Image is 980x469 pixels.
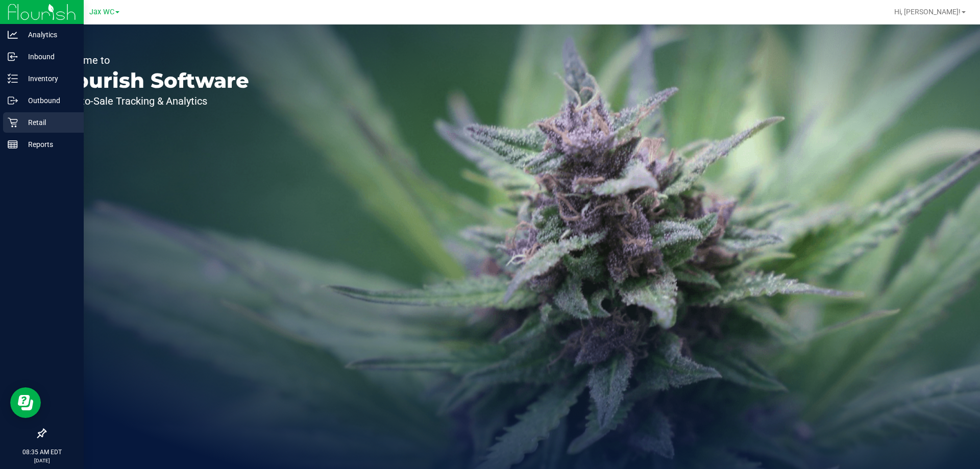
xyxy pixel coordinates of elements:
[18,51,79,63] p: Inbound
[894,8,961,16] span: Hi, [PERSON_NAME]!
[8,52,18,62] inline-svg: Inbound
[8,117,18,128] inline-svg: Retail
[8,30,18,40] inline-svg: Analytics
[55,70,249,91] p: Flourish Software
[18,72,79,85] p: Inventory
[5,457,79,464] p: [DATE]
[8,95,18,106] inline-svg: Outbound
[8,139,18,150] inline-svg: Reports
[18,116,79,129] p: Retail
[55,96,249,106] p: Seed-to-Sale Tracking & Analytics
[10,387,41,418] iframe: Resource center
[8,73,18,84] inline-svg: Inventory
[18,94,79,107] p: Outbound
[89,8,114,16] span: Jax WC
[18,138,79,151] p: Reports
[5,448,79,457] p: 08:35 AM EDT
[18,29,79,41] p: Analytics
[55,55,249,65] p: Welcome to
